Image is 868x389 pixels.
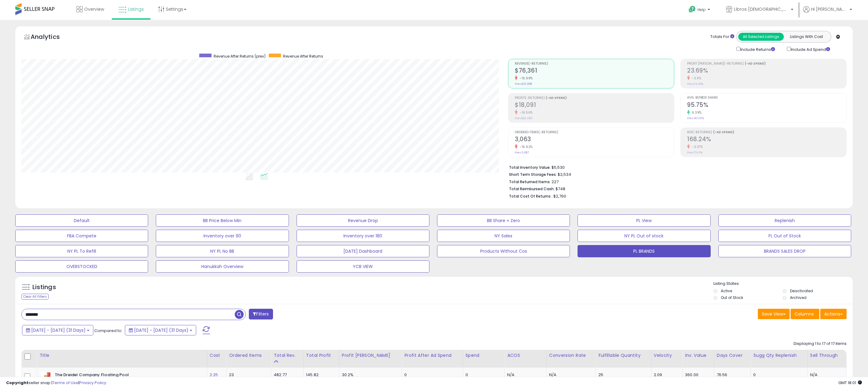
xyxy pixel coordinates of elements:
span: Profit [515,96,674,100]
div: Inv. value [685,352,712,359]
div: Sugg Qty Replenish [753,352,805,359]
a: Terms of Use [52,380,78,386]
small: Prev: 3,687 [515,151,529,154]
a: Privacy Policy [79,380,106,386]
b: Short Term Storage Fees: [509,172,557,177]
button: Actions [820,309,847,319]
span: Compared to: [94,328,122,334]
div: Ordered Items [229,352,268,359]
div: Displaying 1 to 17 of 17 items [794,341,847,347]
span: Libros [DEMOGRAPHIC_DATA] [734,6,789,12]
b: Total Returned Items: [509,179,551,184]
button: Products Without Cos [437,245,570,257]
b: (-Returns) [692,130,712,134]
b: (-Ad Spend) [546,96,567,100]
button: NY PL To Refill [15,245,148,257]
button: [DATE] - [DATE] (31 Days) [125,325,196,335]
h2: 95.75% [687,101,846,110]
b: Total Cost Of Returns : [509,194,552,199]
th: Please note that this number is a calculation based on your required days of coverage and your ve... [751,350,807,368]
span: Columns [795,311,814,317]
b: (-Ad Spend) [713,130,734,134]
span: Help [698,7,706,12]
div: Profit After Ad Spend [404,352,460,359]
div: Clear All Filters [21,294,49,300]
div: Sell Through [810,352,844,359]
span: $2,760 [553,193,566,199]
span: Revenue After Returns (prev) [214,54,266,59]
small: Prev: $91,988 [515,82,532,86]
span: [DATE] - [DATE] (31 Days) [31,327,86,333]
button: BB Price Below Min [156,214,289,227]
button: Inventory over 90 [156,230,289,242]
b: Total Reimbursed Cash: [509,186,555,191]
small: -3.11% [690,76,701,81]
h2: 3,063 [515,136,674,144]
div: Total Profit [306,352,337,359]
span: 2025-08-13 18:01 GMT [838,380,862,386]
div: Include Returns [732,46,782,53]
div: seller snap | | [6,380,106,386]
span: 227 [552,179,559,185]
a: Help [684,1,716,20]
div: Include Ad Spend [782,46,840,53]
div: Cost [210,352,224,359]
b: (-Ad Spend) [745,61,766,66]
button: NY PL No BB [156,245,289,257]
button: Default [15,214,148,227]
button: PL BRANDS [578,245,710,257]
div: Fulfillable Quantity [598,352,649,359]
b: (-Returns) [525,96,545,100]
small: Prev: 174.11% [687,151,702,154]
span: Overview [84,6,104,12]
button: FL Out of Stock [718,230,851,242]
button: NY Sales [437,230,570,242]
b: (-Returns) [538,130,558,134]
span: $748 [556,186,565,192]
button: BB Share = Zero [437,214,570,227]
a: Hi [PERSON_NAME] [803,6,852,20]
button: NY PL Out of stock [578,230,710,242]
span: Listings [128,6,144,12]
span: Revenue [515,62,674,65]
button: Hanukkah Overview [156,260,289,273]
label: Archived [790,295,806,300]
h5: Analytics [31,32,72,43]
button: OVERSTOCKED [15,260,148,273]
button: FBA Compete [15,230,148,242]
button: Save View [758,309,790,319]
b: Total Inventory Value: [509,165,551,170]
button: [DATE] Dashboard [297,245,429,257]
small: Prev: 24.45% [687,82,703,86]
button: Inventory over 180 [297,230,429,242]
span: Revenue After Returns [283,54,323,59]
button: YCB VIEW [297,260,429,273]
div: Totals For [710,34,734,40]
button: Revenue Drop [297,214,429,227]
button: Filters [249,309,273,319]
h2: $76,361 [515,67,674,75]
p: Listing States: [713,281,853,287]
label: Active [721,288,732,293]
div: Spend [466,352,502,359]
strong: Copyright [6,380,28,386]
b: (-Returns) [528,62,548,65]
div: ACOS [507,352,544,359]
div: Profit [PERSON_NAME] [342,352,399,359]
label: Out of Stock [721,295,743,300]
span: [DATE] - [DATE] (31 Days) [134,327,189,333]
span: ROI [687,130,846,134]
span: $2,534 [558,172,571,177]
div: Title [39,352,204,359]
small: 6.39% [690,110,702,115]
h2: $18,091 [515,101,674,110]
small: -3.37% [690,145,703,149]
button: Listings With Cost [784,33,829,41]
span: Avg. Buybox Share [687,96,846,100]
span: Ordered Items [515,130,674,134]
small: Prev: 90.00% [687,116,704,120]
div: Conversion Rate [549,352,593,359]
small: -16.99% [518,76,533,81]
button: [DATE] - [DATE] (31 Days) [22,325,93,335]
span: Profit [PERSON_NAME] [687,62,846,65]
